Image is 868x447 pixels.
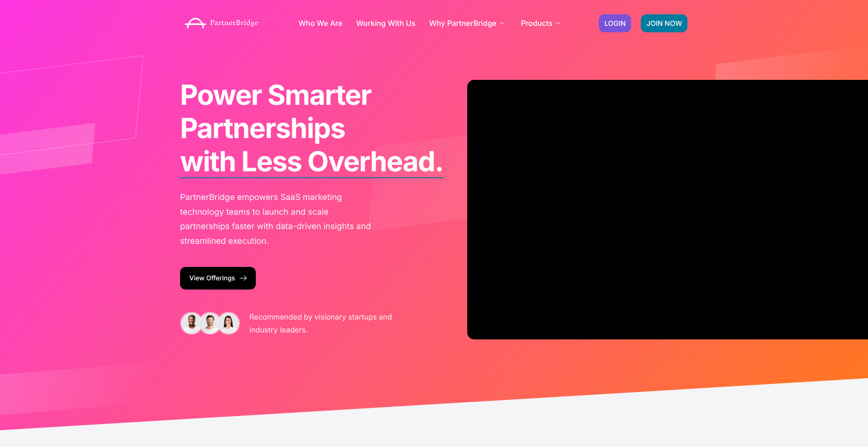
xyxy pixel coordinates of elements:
span: Power Smarter Partnerships [180,79,371,145]
span: View Offerings [189,275,235,282]
p: Recommended by visionary startups and industry leaders. [249,310,394,336]
a: LOGIN [599,14,631,32]
p: PartnerBridge empowers SaaS marketing technology teams to launch and scale partnerships faster wi... [180,190,374,248]
a: Products [521,19,563,27]
span: JOIN NOW [646,20,682,27]
a: View Offerings [180,267,256,290]
a: Who We Are [298,19,342,27]
b: with Less Overhead. [180,145,443,178]
a: JOIN NOW [641,14,687,32]
span: LOGIN [604,20,626,27]
a: Why PartnerBridge [429,19,507,27]
a: Working With Us [356,19,416,27]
